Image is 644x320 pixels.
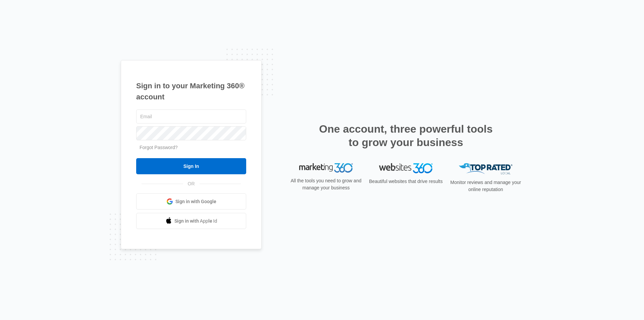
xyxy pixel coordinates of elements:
[140,145,178,150] a: Forgot Password?
[368,178,443,185] p: Beautiful websites that drive results
[448,179,523,193] p: Monitor reviews and manage your online reputation
[317,122,495,149] h2: One account, three powerful tools to grow your business
[379,163,433,173] img: Websites 360
[288,177,364,191] p: All the tools you need to grow and manage your business
[183,180,200,187] span: OR
[459,163,513,174] img: Top Rated Local
[174,218,217,225] span: Sign in with Apple Id
[136,193,246,210] a: Sign in with Google
[299,163,353,173] img: Marketing 360
[136,158,246,174] input: Sign In
[136,109,246,124] input: Email
[136,213,246,229] a: Sign in with Apple Id
[175,198,216,205] span: Sign in with Google
[136,80,246,102] h1: Sign in to your Marketing 360® account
